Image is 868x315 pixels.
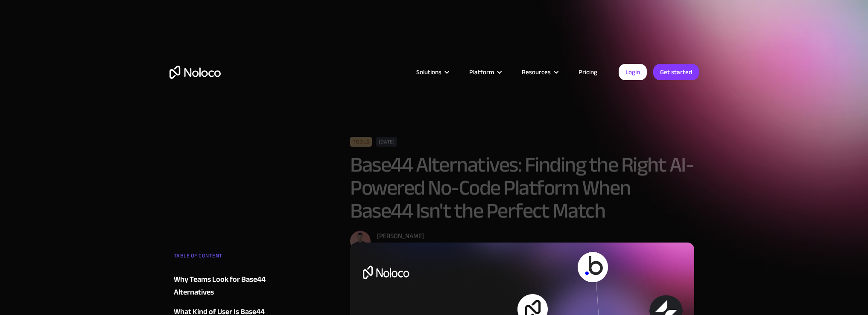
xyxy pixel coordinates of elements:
a: home [170,66,221,79]
div: Founder and CEO of Noloco [377,241,456,251]
div: [DATE] [376,137,397,147]
a: Get started [653,64,699,80]
div: [PERSON_NAME] [377,231,456,241]
div: TABLE OF CONTENT [174,249,277,266]
div: Resources [522,66,551,78]
div: Platform [459,66,511,78]
div: Solutions [406,66,459,78]
a: Login [619,64,647,80]
div: Platform [469,66,494,78]
a: Why Teams Look for Base44 Alternatives [174,273,277,299]
div: Resources [511,66,568,78]
a: Pricing [568,66,608,78]
div: Tools [350,137,372,147]
h1: Base44 Alternatives: Finding the Right AI-Powered No-Code Platform When Base44 Isn't the Perfect ... [350,153,695,223]
div: Solutions [416,66,441,78]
